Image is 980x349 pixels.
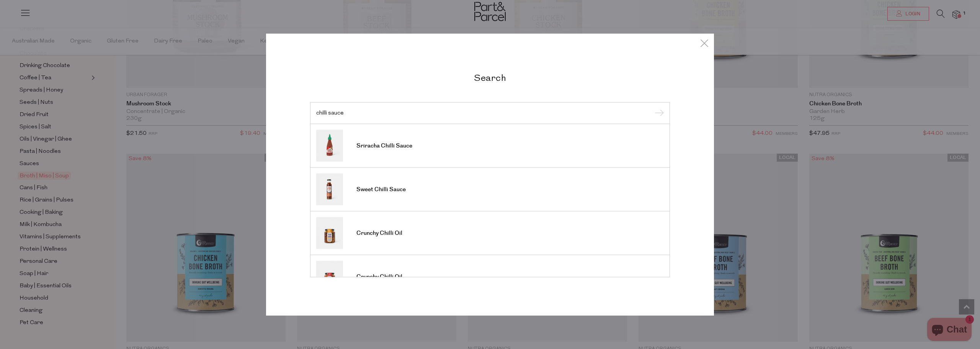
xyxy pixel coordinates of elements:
[356,142,412,150] span: Sriracha Chilli Sauce
[356,186,406,193] span: Sweet Chilli Sauce
[316,261,343,293] img: Crunchy Chilli Oil
[356,229,402,237] span: Crunchy Chilli Oil
[316,110,664,116] input: Search
[316,174,343,205] img: Sweet Chilli Sauce
[316,261,664,293] a: Crunchy Chilli Oil
[316,130,343,162] img: Sriracha Chilli Sauce
[316,130,664,162] a: Sriracha Chilli Sauce
[316,174,664,205] a: Sweet Chilli Sauce
[316,217,664,249] a: Crunchy Chilli Oil
[310,72,670,83] h2: Search
[356,273,402,281] span: Crunchy Chilli Oil
[316,217,343,249] img: Crunchy Chilli Oil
